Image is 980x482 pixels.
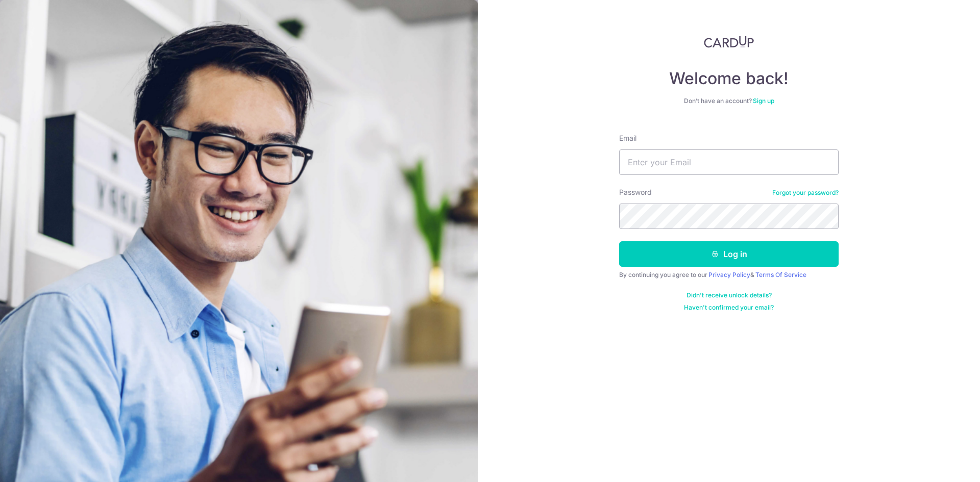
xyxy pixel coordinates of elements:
[619,97,839,105] div: Don’t have an account?
[619,187,652,197] label: Password
[619,241,839,267] button: Log in
[684,303,774,312] a: Haven't confirmed your email?
[755,271,806,278] a: Terms Of Service
[687,291,772,299] a: Didn't receive unlock details?
[772,189,839,197] a: Forgot your password?
[753,97,774,105] a: Sign up
[704,36,754,48] img: CardUp Logo
[619,133,636,143] label: Email
[619,271,839,279] div: By continuing you agree to our &
[708,271,750,278] a: Privacy Policy
[619,149,839,175] input: Enter your Email
[619,68,839,89] h4: Welcome back!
